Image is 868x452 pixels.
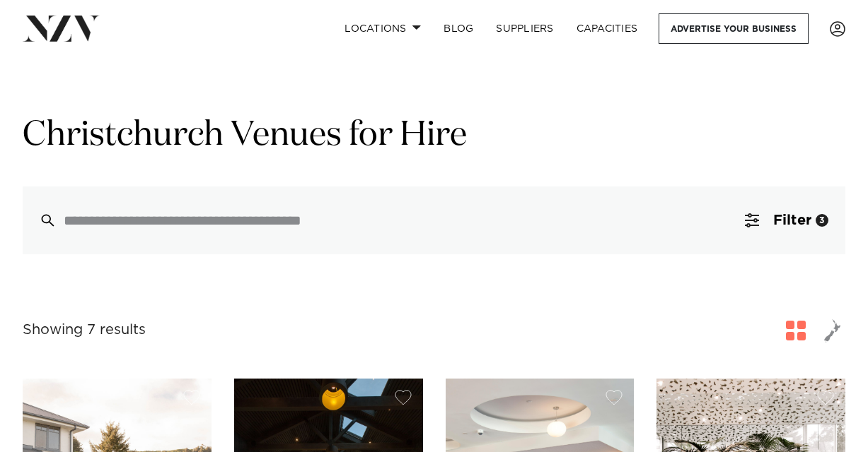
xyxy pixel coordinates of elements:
[816,214,828,227] div: 3
[23,16,100,41] img: nzv-logo.png
[565,13,649,44] a: Capacities
[659,13,809,44] a: Advertise your business
[728,186,845,254] button: Filter3
[773,213,811,227] span: Filter
[432,13,485,44] a: BLOG
[23,114,845,158] h1: Christchurch Venues for Hire
[23,319,146,341] div: Showing 7 results
[485,13,565,44] a: SUPPLIERS
[333,13,432,44] a: Locations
